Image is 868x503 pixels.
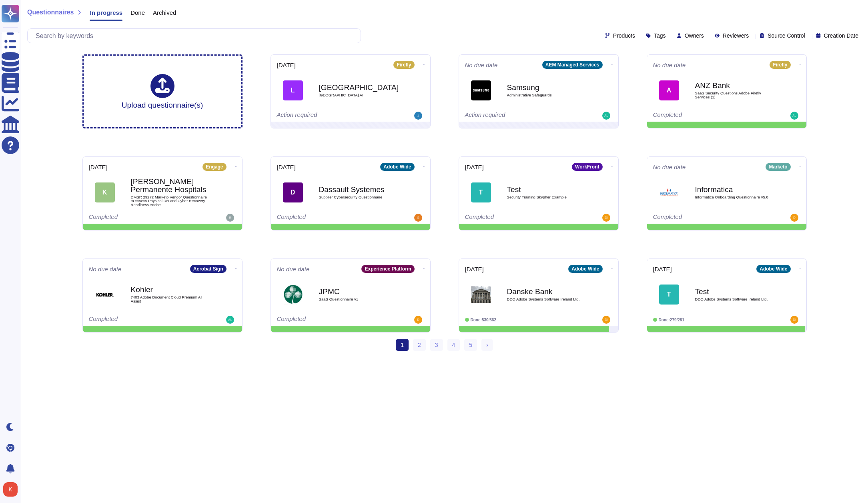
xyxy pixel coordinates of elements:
b: Test [507,186,587,193]
div: Completed [653,112,751,120]
div: Marketo [766,163,790,171]
div: Completed [89,214,187,222]
div: Completed [277,214,375,222]
span: Done: 279/281 [659,318,685,322]
img: user [790,112,798,120]
b: Danske Bank [507,288,587,295]
img: Logo [659,182,679,202]
img: Logo [283,285,303,305]
img: user [602,214,610,222]
img: user [790,316,798,324]
span: DMSR 29272 Marketo Vendor Questionnaire to Assess Physical DR and Cyber Recovery Readiness Adobe [131,195,211,207]
img: user [414,214,422,222]
b: Informatica [695,186,775,193]
div: Firefly [770,61,790,69]
span: Done: 530/562 [471,318,497,322]
b: JPMC [319,288,399,295]
span: Archived [153,10,176,16]
img: Logo [471,285,491,305]
a: 4 [447,339,460,351]
b: Test [695,288,775,295]
span: In progress [90,10,122,16]
div: Action required [277,112,375,120]
span: No due date [89,266,122,272]
div: WorkFront [572,163,602,171]
span: Supplier Cybersecurity Questionnaire [319,195,399,199]
span: No due date [653,62,686,68]
span: DDQ Adobe Systems Software Ireland Ltd. [695,297,775,301]
div: Acrobat Sign [190,265,227,273]
input: Search by keywords [32,29,361,43]
div: Action required [465,112,563,120]
img: Logo [471,80,491,100]
img: user [414,112,422,120]
span: No due date [277,266,310,272]
span: Informatica Onboarding Questionnaire v5.0 [695,195,775,199]
div: Completed [277,316,375,324]
img: user [226,316,234,324]
span: [DATE] [89,164,108,170]
div: Completed [89,316,187,324]
a: 3 [430,339,443,351]
div: Adobe Wide [568,265,602,273]
div: Completed [653,214,751,222]
span: 7403 Adobe Document Cloud Premium AI Assist [131,295,211,303]
b: Samsung [507,84,587,91]
span: No due date [465,62,498,68]
img: user [414,316,422,324]
span: Creation Date [824,33,858,38]
div: T [659,285,679,305]
div: L [283,80,303,100]
b: ANZ Bank [695,82,775,89]
div: T [471,182,491,202]
button: user [2,481,23,498]
b: Kohler [131,286,211,293]
span: [DATE] [465,266,484,272]
span: [DATE] [277,62,296,68]
span: Security Training Skypher Example [507,195,587,199]
a: 5 [464,339,477,351]
img: user [790,214,798,222]
img: user [602,112,610,120]
div: A [659,80,679,100]
span: SaaS Questionnaire v1 [319,297,399,301]
div: Experience Platform [361,265,414,273]
span: [DATE] [277,164,296,170]
span: Owners [685,33,704,38]
a: 2 [413,339,426,351]
span: Done [130,10,145,16]
div: AEM Managed Services [542,61,603,69]
span: Tags [654,33,666,38]
span: [DATE] [465,164,484,170]
span: Administrative Safeguards [507,93,587,97]
div: Firefly [393,61,414,69]
div: Adobe Wide [756,265,790,273]
div: Engage [202,163,226,171]
span: SaaS Security Questions Adobe Firefly Services (1) [695,91,775,99]
img: user [602,316,610,324]
div: K [95,182,115,202]
span: [GEOGRAPHIC_DATA] AI [319,93,399,97]
img: Logo [95,285,115,305]
b: [PERSON_NAME] Permanente Hospitals [131,178,211,193]
span: No due date [653,164,686,170]
b: Dassault Systemes [319,186,399,193]
span: Source Control [768,33,805,38]
span: DDQ Adobe Systems Software Ireland Ltd. [507,297,587,301]
span: › [486,342,488,348]
img: user [3,482,18,497]
div: Upload questionnaire(s) [122,74,203,109]
span: Reviewers [723,33,749,38]
div: D [283,182,303,202]
div: Completed [465,214,563,222]
div: Adobe Wide [380,163,414,171]
span: 1 [396,339,409,351]
img: user [226,214,234,222]
span: Questionnaires [27,9,74,16]
b: [GEOGRAPHIC_DATA] [319,84,399,91]
span: Products [613,33,635,38]
span: [DATE] [653,266,672,272]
